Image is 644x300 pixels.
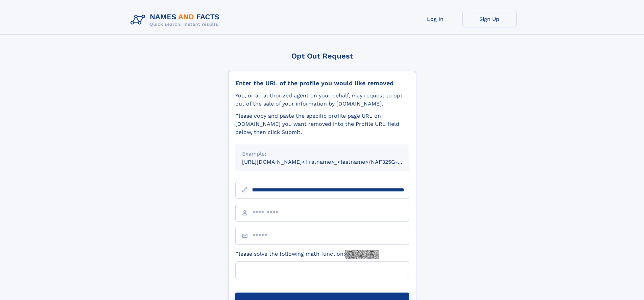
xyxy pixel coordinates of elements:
[235,79,409,87] div: Enter the URL of the profile you would like removed
[235,250,379,259] label: Please solve the following math function:
[462,11,517,27] a: Sign Up
[235,92,409,108] div: You, or an authorized agent on your behalf, may request to opt-out of the sale of your informatio...
[235,112,409,136] div: Please copy and paste the specific profile page URL on [DOMAIN_NAME] you want removed into the Pr...
[128,11,225,29] img: Logo Names and Facts
[408,11,462,27] a: Log In
[242,159,422,165] small: [URL][DOMAIN_NAME]<firstname>_<lastname>/NAF325G-xxxxxxxx
[228,52,416,60] div: Opt Out Request
[242,150,402,158] div: Example:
